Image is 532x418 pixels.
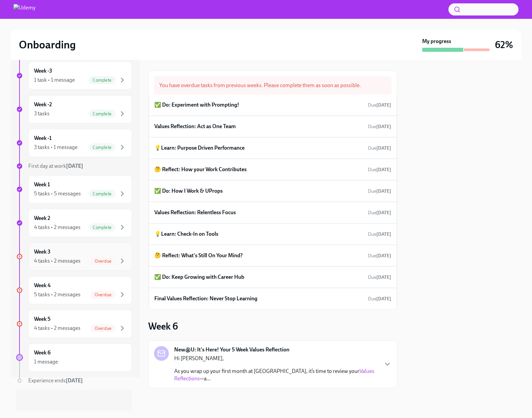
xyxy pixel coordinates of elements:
span: Overdue [91,326,116,331]
div: 5 tasks • 2 messages [34,291,81,298]
a: ✅ Do: Keep Growing with Career HubDue[DATE] [154,272,391,282]
span: August 23rd, 2025 10:00 [368,188,391,194]
span: August 23rd, 2025 10:00 [368,145,391,151]
strong: [DATE] [376,102,391,108]
span: Due [368,296,391,302]
a: 🤔 Reflect: How your Work ContributesDue[DATE] [154,164,391,175]
div: 4 tasks • 2 messages [34,257,81,265]
a: Week 24 tasks • 2 messagesComplete [16,209,132,237]
div: 1 message [34,358,58,366]
span: Due [368,231,391,237]
span: Due [368,145,391,151]
strong: [DATE] [376,188,391,194]
a: Week -13 tasks • 1 messageComplete [16,129,132,157]
strong: [DATE] [66,377,83,384]
span: August 23rd, 2025 10:00 [368,166,391,173]
a: Final Values Reflection: Never Stop LearningDue[DATE] [154,294,391,304]
p: Hi [PERSON_NAME], [174,355,378,362]
span: Complete [89,191,116,196]
h6: Week 1 [34,181,50,188]
span: Due [368,274,391,280]
a: Week 45 tasks • 2 messagesOverdue [16,276,132,304]
h6: Week 5 [34,315,51,323]
span: Complete [89,145,116,150]
h6: Week -1 [34,135,52,142]
span: Complete [89,111,116,116]
div: 3 tasks [34,110,50,117]
a: Week 34 tasks • 2 messagesOverdue [16,242,132,271]
strong: [DATE] [376,145,391,151]
span: Complete [89,78,116,83]
span: September 1st, 2025 10:00 [368,296,391,302]
h6: 🤔 Reflect: How your Work Contributes [154,166,247,173]
span: Due [368,102,391,108]
strong: [DATE] [66,163,83,169]
span: Due [368,253,391,259]
div: 1 task • 1 message [34,76,75,84]
h6: ✅ Do: How I Work & UProps [154,187,223,195]
div: You have overdue tasks from previous weeks. Please complete them as soon as possible. [154,76,392,94]
a: Week -23 tasksComplete [16,95,132,123]
p: As you wrap up your first month at [GEOGRAPHIC_DATA], it’s time to review your —a... [174,368,378,382]
span: First day at work [28,163,83,169]
span: August 30th, 2025 10:00 [368,231,391,237]
a: 💡Learn: Check-In on ToolsDue[DATE] [154,229,391,239]
h6: ✅ Do: Keep Growing with Career Hub [154,273,244,281]
a: 🤔 Reflect: What's Still On Your Mind?Due[DATE] [154,251,391,261]
h6: 💡Learn: Purpose Driven Performance [154,144,245,152]
span: Due [368,167,391,173]
a: 💡Learn: Purpose Driven PerformanceDue[DATE] [154,143,391,153]
strong: [DATE] [376,231,391,237]
strong: My progress [422,38,451,45]
strong: New@U: It's Here! Your 5 Week Values Reflection [174,346,289,353]
h6: Values Reflection: Act as One Team [154,123,236,130]
h6: ✅ Do: Experiment with Prompting! [154,101,239,109]
div: 4 tasks • 2 messages [34,224,81,231]
span: Overdue [91,292,116,297]
div: 4 tasks • 2 messages [34,325,81,332]
a: Values Reflection: Act as One TeamDue[DATE] [154,121,391,131]
span: Complete [89,225,116,230]
span: August 30th, 2025 10:00 [368,274,391,280]
span: August 16th, 2025 10:00 [368,102,391,108]
span: Due [368,124,391,129]
a: Week 54 tasks • 2 messagesOverdue [16,310,132,338]
span: Due [368,188,391,194]
h6: Week 3 [34,248,51,256]
strong: [DATE] [376,124,391,129]
span: August 25th, 2025 10:00 [368,210,391,216]
a: ✅ Do: How I Work & UPropsDue[DATE] [154,186,391,196]
a: ✅ Do: Experiment with Prompting!Due[DATE] [154,100,391,110]
h3: Week 6 [148,320,178,332]
h6: Week 6 [34,349,51,356]
h6: Week 2 [34,215,50,222]
strong: [DATE] [376,167,391,173]
h6: Final Values Reflection: Never Stop Learning [154,295,257,302]
h6: Week 4 [34,282,51,289]
h3: 62% [495,39,513,51]
h6: 💡Learn: Check-In on Tools [154,230,218,238]
span: August 30th, 2025 10:00 [368,253,391,259]
div: 3 tasks • 1 message [34,144,77,151]
h6: Values Reflection: Relentless Focus [154,209,236,216]
span: Experience ends [28,377,83,384]
a: Values Reflection: Relentless FocusDue[DATE] [154,207,391,218]
strong: [DATE] [376,253,391,259]
h2: Onboarding [19,38,76,51]
img: Udemy [13,4,35,15]
strong: [DATE] [376,274,391,280]
strong: [DATE] [376,296,391,302]
span: August 19th, 2025 10:00 [368,123,391,130]
strong: [DATE] [376,210,391,216]
a: Week 61 message [16,343,132,372]
a: Week -31 task • 1 messageComplete [16,62,132,90]
h6: 🤔 Reflect: What's Still On Your Mind? [154,252,243,259]
a: Week 15 tasks • 5 messagesComplete [16,175,132,203]
h6: Week -2 [34,101,52,108]
div: 5 tasks • 5 messages [34,190,81,197]
span: Overdue [91,259,116,264]
h6: Week -3 [34,67,52,75]
span: Due [368,210,391,216]
a: First day at work[DATE] [16,162,132,170]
